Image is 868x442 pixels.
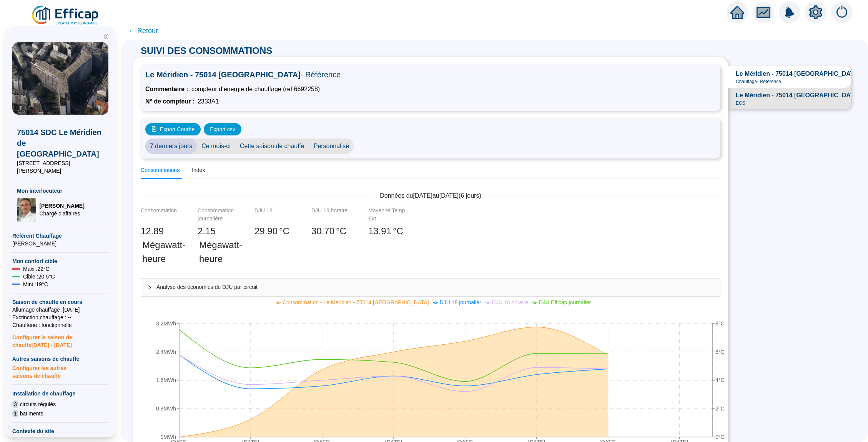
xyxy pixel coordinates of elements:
span: Personnalisé [309,138,354,154]
tspan: 1.6MWh [156,377,176,383]
span: DJU Efficap journalier [539,299,591,305]
span: batiments [20,410,43,417]
tspan: 4°C [715,377,725,383]
img: Chargé d'affaires [17,198,36,222]
tspan: 0.8MWh [156,405,176,412]
span: ← Retour [128,25,158,36]
span: compteur d’énergie de chauffage (ref 6692258) [191,85,320,94]
span: Maxi : 22 °C [23,265,50,273]
span: Commentaire : [145,85,188,94]
span: Configurer les autres saisons de chauffe [12,363,108,380]
img: alerts [831,2,853,23]
tspan: 6°C [715,349,725,355]
span: double-left [103,34,108,39]
div: DJU 18 [254,207,293,223]
span: .91 [379,226,391,236]
span: Chauffage - Référence [736,78,781,85]
span: 2 [198,226,203,236]
span: .70 [322,226,334,236]
div: Moyenne Temp Ext [368,207,407,223]
div: DJU 18 horaire [311,207,350,223]
span: Export csv [210,125,235,133]
span: ECS [736,100,745,106]
tspan: 2.4MWh [156,349,176,355]
span: 2333A1 [198,97,219,106]
span: Mégawatt-heure [142,238,185,266]
span: DJU 18 journalier [440,299,481,305]
span: Mon confort cible [12,257,108,265]
span: °C [336,224,346,238]
span: Export Courbe [160,125,195,133]
span: Installation de chauffage [12,390,108,397]
div: Consommation [141,207,179,223]
div: Consommations [141,166,180,174]
span: Mon interlocuteur [17,187,104,195]
span: - Référence [301,70,341,79]
span: Mini : 19 °C [23,280,48,288]
span: N° de compteur : [145,97,195,106]
tspan: 2°C [715,405,725,412]
div: Analyse des économies de DJU par circuit [141,279,720,296]
span: Le Méridien - 75014 [GEOGRAPHIC_DATA] [145,69,716,80]
span: 1 [12,410,18,417]
div: Index [192,166,205,174]
tspan: 3.2MWh [156,320,176,327]
span: Allumage chauffage : [DATE] [12,306,108,314]
span: SUIVI DES CONSOMMATIONS [133,45,280,56]
tspan: 8°C [715,320,725,327]
span: Autres saisons de chauffe [12,355,108,363]
span: .90 [265,226,278,236]
span: Le Méridien - 75014 [GEOGRAPHIC_DATA] [736,69,860,78]
span: Contexte du site [12,427,108,435]
span: 12 [141,226,151,236]
span: °C [393,224,403,238]
span: 29 [254,226,265,236]
span: 13 [368,226,379,236]
span: collapsed [147,285,152,290]
span: Cette saison de chauffe [235,138,309,154]
span: setting [809,5,823,19]
span: file-image [151,126,157,132]
span: [PERSON_NAME] [12,240,108,247]
img: efficap energie logo [31,5,100,26]
span: fund [757,5,770,19]
span: [STREET_ADDRESS][PERSON_NAME] [17,159,104,175]
span: Cible : 20.5 °C [23,273,55,280]
button: Export Courbe [145,123,201,135]
span: Analyse des économies de DJU par circuit [156,283,714,291]
span: Chargé d'affaires [39,210,84,217]
span: [PERSON_NAME] [39,202,84,210]
span: home [730,5,744,19]
span: .15 [203,226,215,236]
span: Chaufferie : fonctionnelle [12,321,108,329]
span: Exctinction chauffage : -- [12,314,108,321]
span: circuits régulés [20,400,56,408]
tspan: 0°C [715,434,725,440]
tspan: 0MWh [161,434,176,440]
span: Mégawatt-heure [199,238,242,266]
span: Ce mois-ci [197,138,235,154]
span: Configurer la saison de chauffe [DATE] - [DATE] [12,329,108,349]
span: 3 [12,400,18,408]
span: 30 [311,226,322,236]
span: DJU 18 horaire [492,299,528,305]
span: .89 [151,226,164,236]
img: alerts [779,2,800,23]
div: Consommation journalière [198,207,236,223]
button: Export csv [204,123,241,135]
span: 75014 SDC Le Méridien de [GEOGRAPHIC_DATA] [17,127,104,159]
span: Référent Chauffage [12,232,108,240]
span: Saison de chauffe en cours [12,298,108,306]
span: Consommation - Le Méridien - 75014 [GEOGRAPHIC_DATA] [283,299,429,305]
span: Données du [DATE] au [DATE] ( 6 jours) [374,191,487,200]
span: °C [279,224,289,238]
span: 7 derniers jours [145,138,197,154]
